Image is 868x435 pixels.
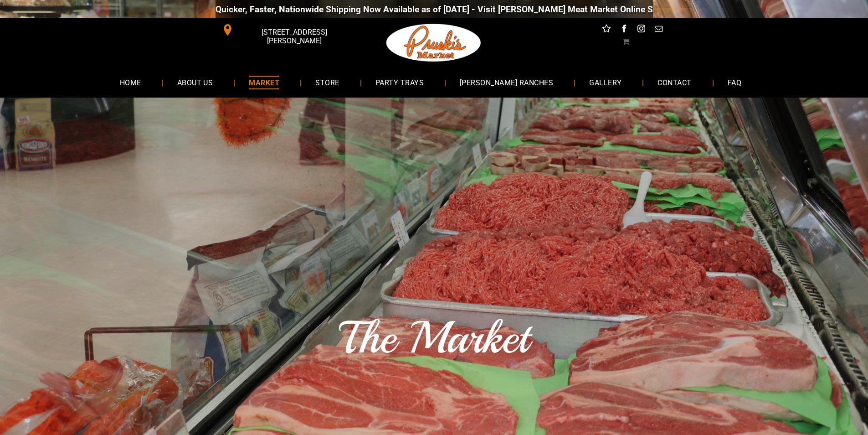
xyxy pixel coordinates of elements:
img: Pruski-s+Market+HQ+Logo2-1920w.png [385,18,483,67]
span: The Market [339,310,529,366]
a: GALLERY [575,70,635,94]
a: facebook [618,23,630,37]
a: [PERSON_NAME] RANCHES [446,70,567,94]
a: PARTY TRAYS [362,70,437,94]
a: [STREET_ADDRESS][PERSON_NAME] [216,23,355,37]
a: Social network [601,23,612,37]
a: instagram [635,23,647,37]
a: STORE [302,70,353,94]
a: email [652,23,664,37]
a: MARKET [235,70,293,94]
a: HOME [106,70,155,94]
a: FAQ [714,70,755,94]
span: [STREET_ADDRESS][PERSON_NAME] [235,23,353,50]
a: ABOUT US [164,70,227,94]
a: CONTACT [644,70,705,94]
